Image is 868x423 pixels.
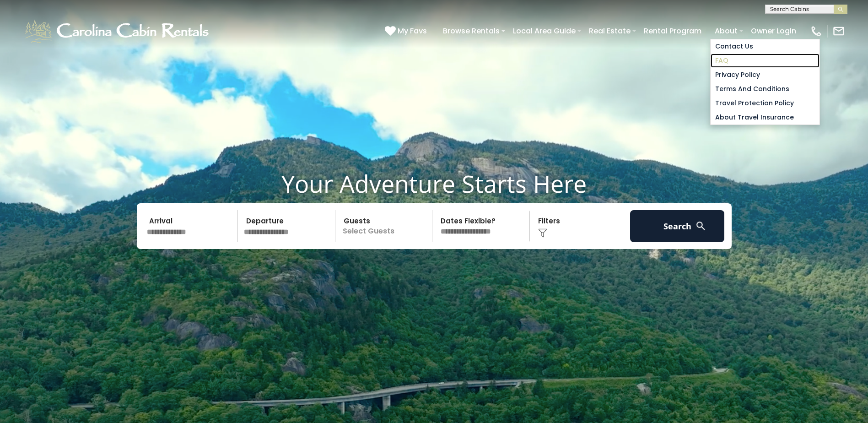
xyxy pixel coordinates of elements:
span: My Favs [398,25,427,37]
img: search-regular-white.png [695,220,706,232]
img: filter--v1.png [538,228,547,238]
a: My Favs [385,25,429,37]
a: Browse Rentals [438,23,504,39]
img: mail-regular-white.png [832,25,845,38]
button: Search [630,210,725,242]
img: phone-regular-white.png [810,25,823,38]
a: Owner Login [746,23,801,39]
a: FAQ [711,54,819,68]
a: About [710,23,742,39]
h1: Your Adventure Starts Here [7,169,861,198]
a: Contact Us [711,39,819,54]
a: Terms and Conditions [711,82,819,96]
a: Rental Program [639,23,706,39]
a: Local Area Guide [508,23,580,39]
a: About Travel Insurance [711,110,819,125]
p: Select Guests [338,210,432,242]
a: Real Estate [584,23,635,39]
img: White-1-1-2.png [23,17,213,45]
a: Travel Protection Policy [711,96,819,110]
a: Privacy Policy [711,68,819,82]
